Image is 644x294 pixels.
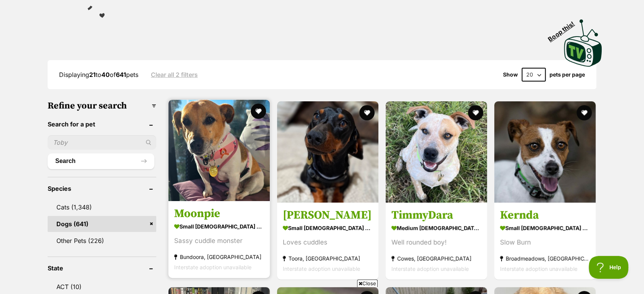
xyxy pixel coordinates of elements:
a: Other Pets (226) [48,233,156,249]
h3: TimmyDara [391,208,481,223]
span: Displaying to of pets [59,71,138,78]
a: Clear all 2 filters [151,71,198,78]
span: Close [357,280,378,287]
a: Kernda small [DEMOGRAPHIC_DATA] Dog Slow Burn Broadmeadows, [GEOGRAPHIC_DATA] Interstate adoption... [494,203,596,280]
a: Moonpie small [DEMOGRAPHIC_DATA] Dog Sassy cuddle monster Bundoora, [GEOGRAPHIC_DATA] Interstate ... [168,201,270,278]
a: Dogs (641) [48,216,156,232]
button: favourite [468,105,483,120]
label: pets per page [549,72,585,78]
h3: [PERSON_NAME] [283,208,373,223]
strong: Bundoora, [GEOGRAPHIC_DATA] [174,252,264,262]
span: Interstate adoption unavailable [174,264,252,271]
div: Sassy cuddle monster [174,236,264,246]
strong: Toora, [GEOGRAPHIC_DATA] [283,254,373,264]
strong: small [DEMOGRAPHIC_DATA] Dog [500,223,590,234]
a: TimmyDara medium [DEMOGRAPHIC_DATA] Dog Well rounded boy! Cowes, [GEOGRAPHIC_DATA] Interstate ado... [386,203,487,280]
h3: Refine your search [48,101,156,111]
strong: small [DEMOGRAPHIC_DATA] Dog [174,221,264,232]
strong: Cowes, [GEOGRAPHIC_DATA] [391,254,481,264]
iframe: Help Scout Beacon - Open [589,256,629,279]
header: Species [48,185,156,192]
span: Interstate adoption unavailable [283,266,360,272]
img: Kernda - Jack Russell Terrier Dog [494,101,596,203]
a: Cats (1,348) [48,199,156,215]
span: Boop this! [547,15,582,43]
button: favourite [251,104,266,119]
header: Search for a pet [48,121,156,128]
div: Well rounded boy! [391,238,481,248]
a: Boop this! [564,13,602,68]
strong: 40 [101,71,110,78]
strong: 21 [89,71,96,78]
img: TimmyDara - Australian Cattle Dog [386,101,487,203]
h3: Kernda [500,208,590,223]
button: favourite [577,105,592,120]
span: Show [503,72,518,78]
div: Loves cuddles [283,238,373,248]
h3: Moonpie [174,207,264,221]
header: State [48,265,156,272]
img: Luther - Dachshund Dog [277,101,378,203]
strong: medium [DEMOGRAPHIC_DATA] Dog [391,223,481,234]
button: Search [48,153,154,169]
input: Toby [48,135,156,150]
strong: small [DEMOGRAPHIC_DATA] Dog [283,223,373,234]
span: Interstate adoption unavailable [391,266,469,272]
button: favourite [359,105,375,120]
span: Interstate adoption unavailable [500,266,577,272]
img: Moonpie - Jack Russell Terrier Dog [168,100,270,201]
a: [PERSON_NAME] small [DEMOGRAPHIC_DATA] Dog Loves cuddles Toora, [GEOGRAPHIC_DATA] Interstate adop... [277,203,378,280]
strong: 641 [116,71,126,78]
strong: Broadmeadows, [GEOGRAPHIC_DATA] [500,254,590,264]
div: Slow Burn [500,238,590,248]
img: PetRescue TV logo [564,19,602,67]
